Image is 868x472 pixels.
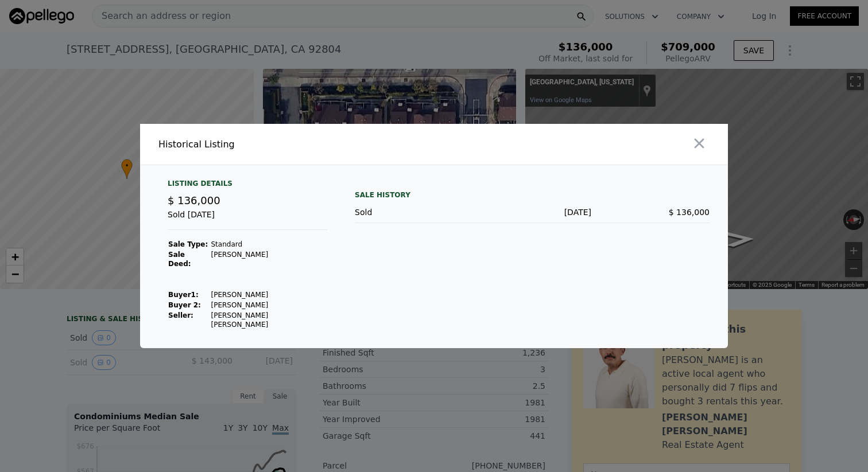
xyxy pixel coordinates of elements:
strong: Sale Deed: [168,251,191,268]
strong: Buyer 1 : [168,291,199,299]
span: $ 136,000 [168,194,220,206]
div: Historical Listing [158,138,429,151]
span: $ 136,000 [669,208,710,217]
td: [PERSON_NAME] [210,300,327,310]
div: Sold [355,206,473,218]
div: Sold [DATE] [168,209,327,230]
td: [PERSON_NAME] [210,249,327,269]
div: [DATE] [473,206,591,218]
strong: Buyer 2: [168,301,201,309]
strong: Sale Type: [168,240,208,248]
div: Sale History [355,188,710,202]
td: [PERSON_NAME] [PERSON_NAME] [210,310,327,330]
td: Standard [210,239,327,249]
strong: Seller : [168,311,193,319]
div: Listing Details [168,179,327,193]
td: [PERSON_NAME] [210,290,327,300]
